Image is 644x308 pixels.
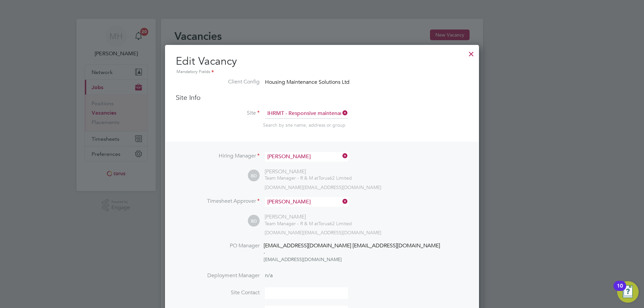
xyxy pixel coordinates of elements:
[176,272,260,279] label: Deployment Manager
[263,122,345,128] span: Search by site name, address or group
[264,242,440,249] span: [EMAIL_ADDRESS][DOMAIN_NAME] [EMAIL_ADDRESS][DOMAIN_NAME]
[265,152,348,162] input: Search for...
[265,221,352,227] div: Torus62 Limited
[617,286,623,295] div: 10
[265,197,348,207] input: Search for...
[265,168,352,175] div: [PERSON_NAME]
[176,110,260,117] label: Site
[176,54,468,76] h2: Edit Vacancy
[265,175,318,181] span: Team Manager - R & M at
[265,109,348,119] input: Search for...
[176,68,468,76] div: Mandatory Fields
[265,230,381,236] span: [DOMAIN_NAME][EMAIL_ADDRESS][DOMAIN_NAME]
[176,93,468,102] h3: Site Info
[265,184,381,190] span: [DOMAIN_NAME][EMAIL_ADDRESS][DOMAIN_NAME]
[265,221,318,227] span: Team Manager - R & M at
[176,198,260,205] label: Timesheet Approver
[264,249,440,256] div: -
[176,78,260,85] label: Client Config
[176,289,260,296] label: Site Contact
[176,152,260,160] label: Hiring Manager
[248,170,260,182] span: BD
[176,242,260,249] label: PO Manager
[265,213,352,221] div: [PERSON_NAME]
[265,175,352,181] div: Torus62 Limited
[264,256,440,263] div: [EMAIL_ADDRESS][DOMAIN_NAME]
[248,215,260,227] span: BD
[617,281,639,303] button: Open Resource Center, 10 new notifications
[265,272,273,279] span: n/a
[265,79,350,85] span: Housing Maintenance Solutions Ltd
